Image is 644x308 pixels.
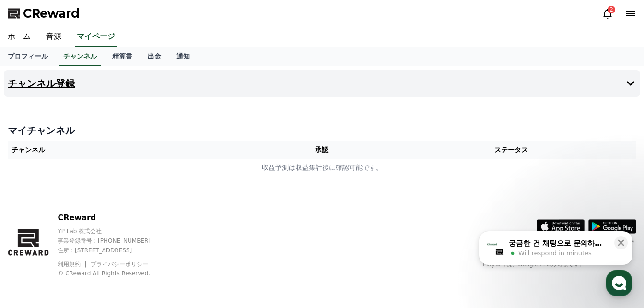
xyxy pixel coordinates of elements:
[169,47,198,66] a: 通知
[8,78,75,89] h4: チャンネル登録
[8,6,80,21] a: CReward
[142,243,165,250] span: Settings
[258,141,386,159] th: 承認
[602,8,613,19] a: 2
[124,228,184,252] a: Settings
[58,212,169,224] p: CReward
[38,27,69,47] a: 音源
[58,247,169,254] p: 住所 : [STREET_ADDRESS]
[23,6,80,21] span: CReward
[58,237,169,245] p: 事業登録番号 : [PHONE_NUMBER]
[4,70,640,97] button: チャンネル登録
[8,159,636,177] td: 収益予測は収益集計後に確認可能です。
[608,6,615,13] div: 2
[105,47,140,66] a: 精算書
[3,228,63,252] a: Home
[58,270,169,277] p: © CReward All Rights Reserved.
[58,227,169,235] p: YP Lab 株式会社
[8,124,636,137] h4: マイチャンネル
[80,243,108,251] span: Messages
[75,27,117,47] a: マイページ
[91,261,148,268] a: プライバシーポリシー
[140,47,169,66] a: 出金
[63,228,124,252] a: Messages
[58,261,88,268] a: 利用規約
[386,141,636,159] th: ステータス
[8,141,258,159] th: チャンネル
[24,243,41,250] span: Home
[59,47,101,66] a: チャンネル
